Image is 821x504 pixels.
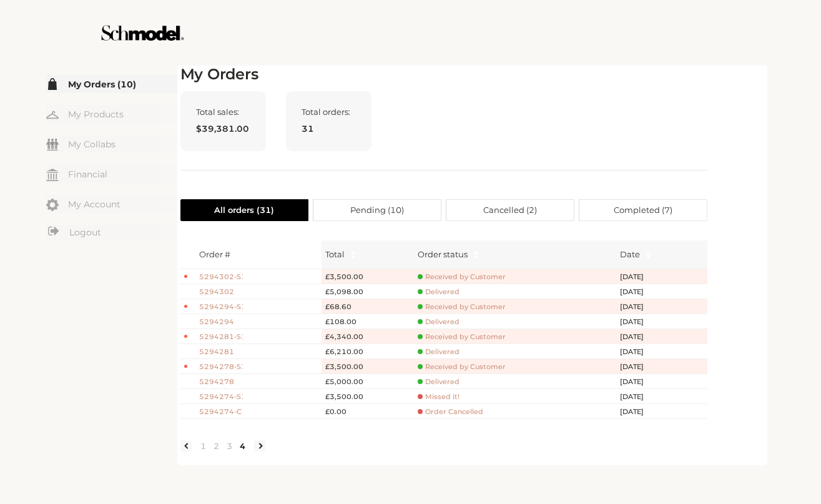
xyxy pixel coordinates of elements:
img: my-order.svg [46,78,59,91]
td: £6,210.00 [322,344,414,359]
li: Next Page [254,440,265,452]
span: Received by Customer [418,272,506,282]
span: Received by Customer [418,302,506,312]
span: 5294302 [199,287,243,297]
td: £68.60 [322,299,414,314]
th: Order # [195,240,322,269]
span: [DATE] [620,392,657,402]
a: My Orders (10) [46,75,177,93]
td: £4,340.00 [322,329,414,344]
span: Total sales: [196,107,250,117]
td: £5,098.00 [322,284,414,299]
div: Order status [418,248,468,260]
span: [DATE] [620,332,657,342]
a: My Products [46,105,177,123]
span: $39,381.00 [196,122,250,136]
span: caret-up [645,249,652,256]
span: [DATE] [620,377,657,387]
td: £108.00 [322,314,414,329]
div: Menu [46,75,177,242]
span: caret-down [350,254,356,260]
span: 5294274-C [199,407,243,417]
td: £5,000.00 [322,374,414,389]
span: 5294294 [199,317,243,327]
span: [DATE] [620,362,657,372]
li: Previous Page [180,440,192,452]
span: 5294294-S1 [199,302,243,312]
span: Order Cancelled [418,407,483,417]
span: Total orders: [302,107,356,117]
span: [DATE] [620,407,657,417]
img: my-friends.svg [46,139,59,151]
td: £3,500.00 [322,389,414,404]
img: my-account.svg [46,199,59,211]
span: Delivered [418,317,460,327]
span: caret-up [473,249,479,256]
span: Date [620,248,640,260]
span: caret-up [350,249,356,256]
span: Total [325,248,345,260]
span: Pending ( 10 ) [350,200,404,220]
span: Received by Customer [418,362,506,372]
span: [DATE] [620,287,657,297]
a: 4 [236,440,249,452]
span: [DATE] [620,317,657,327]
a: 1 [197,440,210,452]
a: 2 [210,440,223,452]
span: caret-down [473,254,479,260]
span: Delivered [418,287,460,297]
span: 5294278-S1 [199,362,243,372]
img: my-financial.svg [46,169,59,181]
td: £0.00 [322,404,414,419]
h2: My Orders [180,66,707,84]
span: Cancelled ( 2 ) [483,200,537,220]
a: Financial [46,165,177,183]
span: Delivered [418,377,460,387]
span: Completed ( 7 ) [614,200,672,220]
span: [DATE] [620,272,657,282]
a: My Account [46,195,177,213]
a: 3 [223,440,236,452]
span: 5294302-S1 [199,272,243,282]
td: £3,500.00 [322,269,414,284]
span: 5294274-S1 [199,392,243,402]
span: [DATE] [620,347,657,357]
span: Missed it! [418,392,460,402]
span: [DATE] [620,302,657,312]
a: My Collabs [46,135,177,153]
span: Received by Customer [418,332,506,342]
td: £3,500.00 [322,359,414,374]
span: Delivered [418,347,460,357]
a: Logout [46,225,177,240]
span: All orders ( 31 ) [214,200,274,220]
span: caret-down [645,254,652,260]
span: 31 [302,122,356,136]
span: 5294278 [199,377,243,387]
span: 5294281-S1 [199,332,243,342]
img: my-hanger.svg [46,109,59,121]
span: 5294281 [199,347,243,357]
